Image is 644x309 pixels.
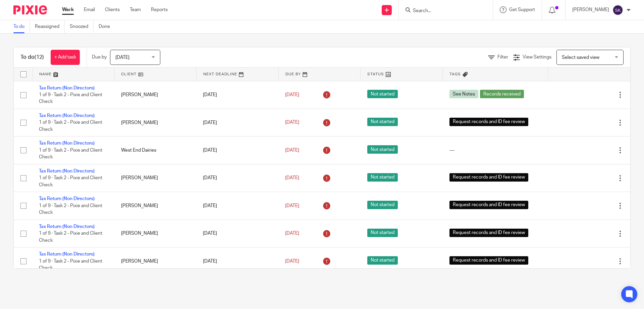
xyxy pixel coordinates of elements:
span: 1 of 9 · Task 2 - Pixie and Client Check [39,120,102,132]
td: [DATE] [196,164,278,192]
span: [DATE] [285,203,299,208]
a: Tax Return (Non Directors) [39,224,95,229]
a: Done [99,20,115,33]
td: [DATE] [196,137,278,164]
span: Request records and ID fee review [449,229,528,237]
span: Request records and ID fee review [449,201,528,209]
span: 1 of 9 · Task 2 - Pixie and Client Check [39,203,102,215]
a: Reassigned [35,20,65,33]
td: [PERSON_NAME] [114,109,197,136]
span: [DATE] [285,120,299,125]
span: Not started [367,201,398,209]
span: Not started [367,256,398,265]
span: [DATE] [285,176,299,180]
span: 1 of 9 · Task 2 - Pixie and Client Check [39,148,102,160]
a: Email [84,6,95,13]
div: --- [449,147,542,154]
span: See Notes [449,90,478,98]
span: Get Support [509,7,535,12]
span: Request records and ID fee review [449,173,528,182]
input: Search [412,8,473,14]
td: [PERSON_NAME] [114,220,197,247]
a: Snoozed [70,20,94,33]
span: Not started [367,229,398,237]
span: Not started [367,173,398,182]
a: Tax Return (Non Directors) [39,252,95,257]
span: Filter [497,55,508,60]
a: Tax Return (Non Directors) [39,196,95,201]
span: View Settings [523,55,551,60]
td: [PERSON_NAME] [114,192,197,220]
span: (12) [35,54,44,60]
a: Tax Return (Non Directors) [39,113,95,118]
a: Reports [151,6,168,13]
a: Work [62,6,74,13]
span: Not started [367,90,398,98]
a: Tax Return (Non Directors) [39,169,95,173]
td: [PERSON_NAME] [114,81,197,109]
span: [DATE] [285,92,299,97]
td: [PERSON_NAME] [114,247,197,275]
a: Clients [105,6,120,13]
span: 1 of 9 · Task 2 - Pixie and Client Check [39,231,102,243]
span: [DATE] [285,231,299,236]
span: [DATE] [285,259,299,264]
span: Select saved view [562,55,599,60]
a: + Add task [51,50,80,65]
a: To do [13,20,30,33]
a: Tax Return (Non Directors) [39,141,95,146]
p: [PERSON_NAME] [572,6,609,13]
span: Request records and ID fee review [449,118,528,126]
td: West End Dairies [114,137,197,164]
a: Team [130,6,141,13]
span: [DATE] [285,148,299,153]
td: [DATE] [196,109,278,136]
span: 1 of 9 · Task 2 - Pixie and Client Check [39,259,102,271]
span: Tags [449,72,461,76]
span: 1 of 9 · Task 2 - Pixie and Client Check [39,176,102,187]
td: [DATE] [196,220,278,247]
img: svg%3E [612,5,623,15]
span: Records received [480,90,524,98]
td: [DATE] [196,81,278,109]
span: Request records and ID fee review [449,256,528,265]
a: Tax Return (Non Directors) [39,86,95,90]
span: [DATE] [115,55,129,60]
span: Not started [367,118,398,126]
img: Pixie [13,5,47,14]
td: [DATE] [196,247,278,275]
td: [DATE] [196,192,278,220]
span: 1 of 9 · Task 2 - Pixie and Client Check [39,92,102,104]
span: Not started [367,145,398,154]
h1: To do [20,54,44,61]
td: [PERSON_NAME] [114,164,197,192]
p: Due by [92,54,107,61]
